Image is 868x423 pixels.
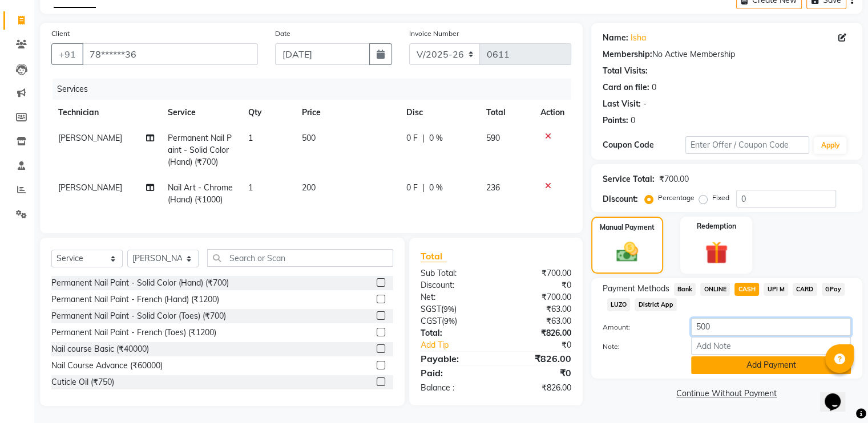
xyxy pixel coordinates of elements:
[412,327,496,339] div: Total:
[496,291,580,303] div: ₹700.00
[51,310,226,322] div: Permanent Nail Paint - Solid Color (Toes) (₹700)
[793,283,817,296] span: CARD
[658,193,695,203] label: Percentage
[161,100,241,125] th: Service
[51,360,163,372] div: Nail Course Advance (₹60000)
[603,48,652,60] div: Membership:
[421,316,442,326] span: CGST
[652,82,656,93] div: 0
[691,318,851,336] input: Amount
[421,250,447,262] span: Total
[486,133,500,143] span: 590
[429,132,443,144] span: 0 %
[691,337,851,355] input: Add Note
[496,303,580,315] div: ₹63.00
[764,283,788,296] span: UPI M
[412,352,496,365] div: Payable:
[603,65,648,77] div: Total Visits:
[603,283,669,295] span: Payment Methods
[534,100,571,125] th: Action
[594,341,683,352] label: Note:
[659,173,689,185] div: ₹700.00
[412,291,496,303] div: Net:
[275,29,290,39] label: Date
[51,294,219,306] div: Permanent Nail Paint - French (Hand) (₹1200)
[302,182,316,193] span: 200
[734,283,759,296] span: CASH
[406,182,418,194] span: 0 F
[712,193,729,203] label: Fixed
[409,29,459,39] label: Invoice Number
[406,132,418,144] span: 0 F
[51,100,161,125] th: Technician
[207,249,393,267] input: Search or Scan
[82,43,258,65] input: Search by Name/Mobile/Email/Code
[51,277,229,289] div: Permanent Nail Paint - Solid Color (Hand) (₹700)
[603,32,628,44] div: Name:
[635,298,677,311] span: District App
[674,283,696,296] span: Bank
[412,303,496,315] div: ( )
[443,304,454,314] span: 9%
[631,32,646,44] a: Isha
[698,238,735,267] img: _gift.svg
[607,298,631,311] span: LUZO
[248,133,253,143] span: 1
[51,327,216,339] div: Permanent Nail Paint - French (Toes) (₹1200)
[444,316,455,326] span: 9%
[603,98,641,110] div: Last Visit:
[422,132,425,144] span: |
[399,100,479,125] th: Disc
[496,315,580,327] div: ₹63.00
[814,137,846,154] button: Apply
[496,382,580,394] div: ₹826.00
[412,279,496,291] div: Discount:
[412,315,496,327] div: ( )
[496,267,580,279] div: ₹700.00
[53,79,580,100] div: Services
[51,29,70,39] label: Client
[496,327,580,339] div: ₹826.00
[603,115,628,127] div: Points:
[603,48,851,60] div: No Active Membership
[496,279,580,291] div: ₹0
[643,98,647,110] div: -
[168,133,232,167] span: Permanent Nail Paint - Solid Color (Hand) (₹700)
[412,339,510,351] a: Add Tip
[302,133,316,143] span: 500
[700,283,730,296] span: ONLINE
[496,352,580,365] div: ₹826.00
[603,173,655,185] div: Service Total:
[422,182,425,194] span: |
[685,136,810,154] input: Enter Offer / Coupon Code
[603,193,638,205] div: Discount:
[412,366,496,380] div: Paid:
[248,182,253,193] span: 1
[600,222,655,233] label: Manual Payment
[51,343,149,355] div: Nail course Basic (₹40000)
[51,376,114,388] div: Cuticle Oil (₹750)
[51,43,83,65] button: +91
[822,283,845,296] span: GPay
[631,115,635,127] div: 0
[479,100,534,125] th: Total
[429,182,443,194] span: 0 %
[58,182,122,193] span: [PERSON_NAME]
[412,382,496,394] div: Balance :
[295,100,399,125] th: Price
[603,82,649,93] div: Card on file:
[594,322,683,332] label: Amount:
[594,388,860,400] a: Continue Without Payment
[421,304,441,314] span: SGST
[603,139,685,151] div: Coupon Code
[820,377,857,412] iframe: chat widget
[241,100,295,125] th: Qty
[486,182,500,193] span: 236
[412,267,496,279] div: Sub Total:
[609,239,645,265] img: _cash.svg
[496,366,580,380] div: ₹0
[697,221,736,231] label: Redemption
[510,339,579,351] div: ₹0
[58,133,122,143] span: [PERSON_NAME]
[691,356,851,374] button: Add Payment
